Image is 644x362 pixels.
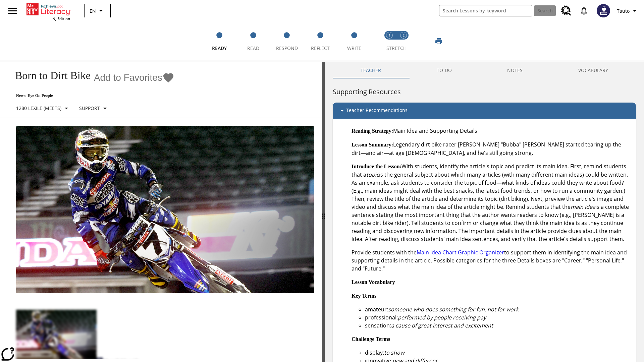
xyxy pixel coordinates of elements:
strong: Lesson Summary: [352,142,393,147]
strong: Key Terms [352,293,376,299]
p: Main Idea and Supporting Details [352,127,631,135]
h6: Supporting Resources [333,86,636,97]
button: Reflect step 4 of 5 [301,23,340,60]
span: Add to Favorites [94,72,162,83]
li: amateur: [365,305,631,313]
button: Write step 5 of 5 [335,23,374,60]
button: Stretch Respond step 2 of 2 [394,23,413,60]
li: display: [365,349,631,357]
li: sensation: [365,321,631,329]
em: main idea [571,203,595,210]
strong: Introduce the Lesson: [352,164,401,169]
li: professional: [365,313,631,321]
p: Legendary dirt bike racer [PERSON_NAME] "Bubba" [PERSON_NAME] started tearing up the dirt—and air... [352,140,631,157]
a: Resource Center, Will open in new tab [557,2,575,20]
input: search field [439,5,532,16]
button: TO-DO [409,62,480,78]
span: NJ Edition [52,16,70,21]
em: a cause of great interest and excitement [391,322,493,329]
span: Reflect [311,45,330,51]
strong: Challenge Terms [352,336,390,342]
span: Tauto [617,7,630,14]
p: Teacher Recommendations [346,107,408,115]
a: Notifications [575,2,593,19]
strong: Lesson Vocabulary [352,279,395,285]
text: 1 [389,33,390,38]
span: STRETCH [386,45,407,51]
button: VOCABULARY [550,62,636,78]
em: topic [366,171,379,178]
h1: Born to Dirt Bike [8,69,91,82]
button: Add to Favorites - Born to Dirt Bike [94,72,174,83]
p: With students, identify the article's topic and predict its main idea. First, remind students tha... [352,162,631,243]
em: performed by people receiving pay [398,314,486,321]
text: 2 [403,33,405,38]
em: to show [384,349,404,356]
span: Ready [212,45,227,51]
button: Language: EN, Select a language [87,5,108,17]
p: Support [79,105,100,112]
button: Stretch Read step 1 of 2 [380,23,399,60]
span: Read [247,45,259,51]
p: News: Eye On People [8,93,174,98]
p: Provide students with the to support them in identifying the main idea and supporting details in ... [352,248,631,273]
button: Read step 2 of 5 [233,23,272,60]
div: Instructional Panel Tabs [333,62,636,78]
div: Teacher Recommendations [333,103,636,119]
button: NOTES [480,62,551,78]
a: Main Idea Chart Graphic Organizer [417,249,504,256]
button: Print [428,35,449,47]
span: Write [347,45,361,51]
img: Motocross racer James Stewart flies through the air on his dirt bike. [16,126,314,294]
img: Avatar [597,4,610,17]
div: Home [26,2,70,21]
button: Respond step 3 of 5 [267,23,306,60]
button: Select a new avatar [593,2,614,19]
div: activity [325,62,644,362]
button: Select Lexile, 1280 Lexile (Meets) [13,102,73,114]
button: Scaffolds, Support [76,102,112,114]
button: Profile/Settings [614,5,641,17]
button: Open side menu [3,1,22,21]
div: Press Enter or Spacebar and then press right and left arrow keys to move the slider [322,62,325,362]
span: EN [90,7,96,14]
button: Ready step 1 of 5 [200,23,239,60]
strong: Reading Strategy: [352,128,393,134]
span: Respond [276,45,298,51]
button: Teacher [333,62,409,78]
em: someone who does something for fun, not for work [388,306,519,313]
p: 1280 Lexile (Meets) [16,105,61,112]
